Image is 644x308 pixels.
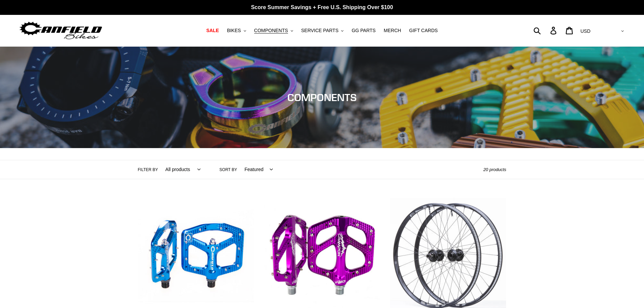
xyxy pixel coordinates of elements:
[251,26,296,35] button: COMPONENTS
[219,167,237,173] label: Sort by
[203,26,222,35] a: SALE
[223,26,249,35] button: BIKES
[406,26,441,35] a: GIFT CARDS
[483,167,506,172] span: 20 products
[537,23,554,38] input: Search
[301,28,338,33] span: SERVICE PARTS
[206,28,219,33] span: SALE
[287,91,357,103] span: COMPONENTS
[352,28,376,33] span: GG PARTS
[19,20,103,41] img: Canfield Bikes
[138,167,158,173] label: Filter by
[380,26,404,35] a: MERCH
[384,28,401,33] span: MERCH
[409,28,438,33] span: GIFT CARDS
[298,26,347,35] button: SERVICE PARTS
[348,26,379,35] a: GG PARTS
[227,28,241,33] span: BIKES
[254,28,288,33] span: COMPONENTS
